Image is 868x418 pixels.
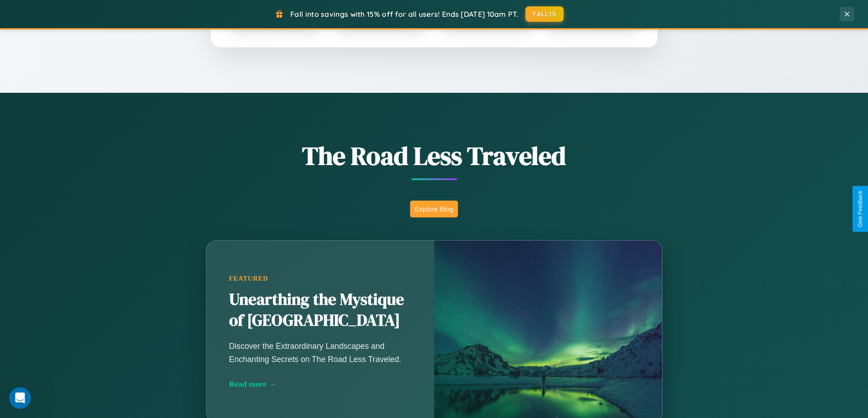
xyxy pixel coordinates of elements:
div: Give Feedback [857,191,863,227]
h1: The Road Less Traveled [161,138,708,173]
iframe: Intercom live chat [9,387,31,409]
p: Discover the Extraordinary Landscapes and Enchanting Secrets on The Road Less Traveled. [229,340,411,365]
h2: Unearthing the Mystique of [GEOGRAPHIC_DATA] [229,289,411,331]
button: FALL15 [525,6,564,22]
div: Featured [229,275,411,282]
button: Explore Blog [410,201,458,217]
div: Read more → [229,379,411,389]
span: Fall into savings with 15% off for all users! Ends [DATE] 10am PT. [290,10,519,19]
